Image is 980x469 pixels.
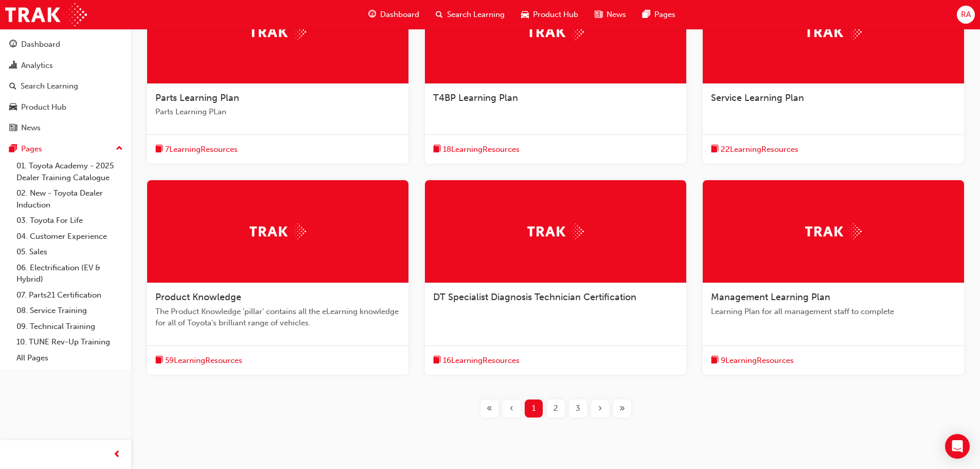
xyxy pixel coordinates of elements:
[147,180,408,375] a: TrakProduct KnowledgeThe Product Knowledge 'pillar' contains all the eLearning knowledge for all ...
[521,8,529,21] span: car-icon
[4,33,127,140] button: DashboardAnalyticsSearch LearningProduct HubNews
[12,185,127,213] a: 02. New - Toyota Dealer Induction
[368,8,376,21] span: guage-icon
[589,399,611,418] button: Next page
[478,399,501,418] button: First page
[711,143,798,156] button: book-icon22LearningResources
[12,244,127,260] a: 05. Sales
[12,303,127,319] a: 08. Service Training
[155,143,163,156] span: book-icon
[4,56,127,75] a: Analytics
[12,287,127,303] a: 07. Parts21 Certification
[576,403,580,414] span: 3
[165,144,238,155] span: 7 Learning Resources
[165,355,242,367] span: 59 Learning Resources
[961,9,971,21] span: RA
[155,92,239,103] span: Parts Learning Plan
[433,354,520,367] button: book-icon16LearningResources
[155,354,163,367] span: book-icon
[805,24,862,40] img: Trak
[9,124,17,133] span: news-icon
[250,223,306,239] img: Trak
[433,92,518,103] span: T4BP Learning Plan
[155,143,238,156] button: book-icon7LearningResources
[12,319,127,335] a: 09. Technical Training
[21,39,60,50] div: Dashboard
[533,9,578,21] span: Product Hub
[598,403,602,414] span: ›
[447,9,505,21] span: Search Learning
[155,354,242,367] button: book-icon59LearningResources
[619,403,625,414] span: »
[4,140,127,159] button: Pages
[527,223,584,239] img: Trak
[711,354,719,367] span: book-icon
[21,60,53,72] div: Analytics
[21,101,66,113] div: Product Hub
[9,145,17,154] span: pages-icon
[4,77,127,96] a: Search Learning
[643,8,650,21] span: pages-icon
[12,213,127,229] a: 03. Toyota For Life
[711,143,719,156] span: book-icon
[21,80,78,92] div: Search Learning
[527,24,584,40] img: Trak
[567,399,589,418] button: Page 3
[12,158,127,185] a: 01. Toyota Academy - 2025 Dealer Training Catalogue
[513,4,586,25] a: car-iconProduct Hub
[155,291,241,303] span: Product Knowledge
[607,9,626,21] span: News
[510,403,513,414] span: ‹
[21,143,42,155] div: Pages
[957,6,975,24] button: RA
[4,118,127,137] a: News
[703,180,964,375] a: TrakManagement Learning PlanLearning Plan for all management staff to completebook-icon9LearningR...
[443,355,520,367] span: 16 Learning Resources
[586,4,634,25] a: news-iconNews
[721,355,794,367] span: 9 Learning Resources
[12,229,127,245] a: 04. Customer Experience
[12,260,127,287] a: 06. Electrification (EV & Hybrid)
[721,144,798,155] span: 22 Learning Resources
[711,306,956,318] span: Learning Plan for all management staff to complete
[554,403,558,414] span: 2
[360,4,427,25] a: guage-iconDashboard
[805,223,862,239] img: Trak
[113,448,121,461] span: prev-icon
[711,92,804,103] span: Service Learning Plan
[9,103,17,112] span: car-icon
[711,291,830,303] span: Management Learning Plan
[12,350,127,366] a: All Pages
[443,144,520,155] span: 18 Learning Resources
[487,403,492,414] span: «
[9,40,17,49] span: guage-icon
[433,143,441,156] span: book-icon
[611,399,633,418] button: Last page
[595,8,602,21] span: news-icon
[155,306,400,329] span: The Product Knowledge 'pillar' contains all the eLearning knowledge for all of Toyota's brilliant...
[634,4,684,25] a: pages-iconPages
[545,399,567,418] button: Page 2
[9,82,16,91] span: search-icon
[250,24,306,40] img: Trak
[433,143,520,156] button: book-icon18LearningResources
[532,403,536,414] span: 1
[427,4,513,25] a: search-iconSearch Learning
[711,354,794,367] button: book-icon9LearningResources
[4,98,127,117] a: Product Hub
[12,334,127,350] a: 10. TUNE Rev-Up Training
[380,9,419,21] span: Dashboard
[4,35,127,54] a: Dashboard
[425,180,686,375] a: TrakDT Specialist Diagnosis Technician Certificationbook-icon16LearningResources
[9,61,17,71] span: chart-icon
[433,291,636,303] span: DT Specialist Diagnosis Technician Certification
[945,434,970,459] div: Open Intercom Messenger
[523,399,545,418] button: Page 1
[155,106,400,118] span: Parts Learning PLan
[5,3,87,26] img: Trak
[654,9,675,21] span: Pages
[116,142,123,155] span: up-icon
[21,122,41,134] div: News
